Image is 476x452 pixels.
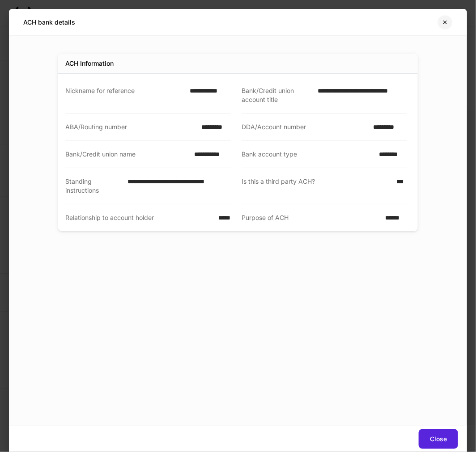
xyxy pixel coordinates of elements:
div: Purpose of ACH [242,213,380,222]
button: Close [419,429,458,449]
div: ACH Information [65,59,114,68]
div: Bank/Credit union name [65,150,189,159]
div: DDA/Account number [242,123,368,131]
div: Bank account type [242,150,374,159]
div: Nickname for reference [65,86,184,104]
div: Is this a third party ACH? [242,177,391,195]
div: Bank/Credit union account title [242,86,312,104]
h5: ACH bank details [23,18,75,27]
div: Standing instructions [65,177,122,195]
div: ABA/Routing number [65,123,196,131]
div: Relationship to account holder [65,213,213,222]
div: Close [430,436,447,442]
